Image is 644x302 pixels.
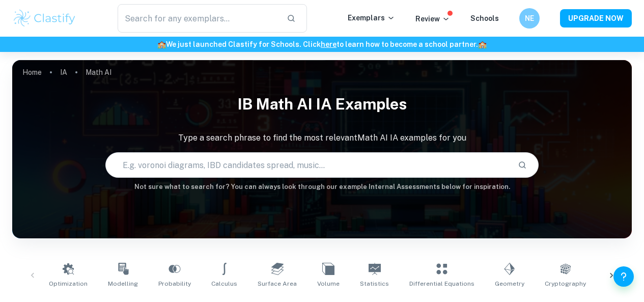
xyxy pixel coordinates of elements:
span: Probability [158,279,191,288]
p: Math AI [86,67,111,78]
img: Clastify logo [12,8,77,29]
button: Help and Feedback [613,266,634,287]
p: Type a search phrase to find the most relevant Math AI IA examples for you [12,132,632,144]
span: Cryptography [545,279,586,288]
input: Search for any exemplars... [118,4,278,33]
a: Home [22,65,42,79]
input: E.g. voronoi diagrams, IBD candidates spread, music... [106,151,510,179]
span: Geometry [495,279,524,288]
h6: We just launched Clastify for Schools. Click to learn how to become a school partner. [2,39,642,50]
span: Differential Equations [409,279,474,288]
a: here [321,40,337,48]
span: Surface Area [258,279,297,288]
span: 🏫 [157,40,166,48]
button: NE [519,8,540,29]
h6: NE [524,13,536,24]
span: Calculus [211,279,237,288]
span: Modelling [108,279,138,288]
a: Schools [470,14,499,22]
span: Optimization [49,279,88,288]
a: IA [60,65,67,79]
h1: IB Math AI IA examples [12,89,632,120]
span: 🏫 [478,40,487,48]
p: Review [415,13,450,24]
button: Search [514,156,531,174]
button: UPGRADE NOW [560,9,632,28]
span: Volume [317,279,340,288]
h6: Not sure what to search for? You can always look through our example Internal Assessments below f... [12,182,632,192]
p: Exemplars [348,12,395,23]
span: Statistics [360,279,389,288]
